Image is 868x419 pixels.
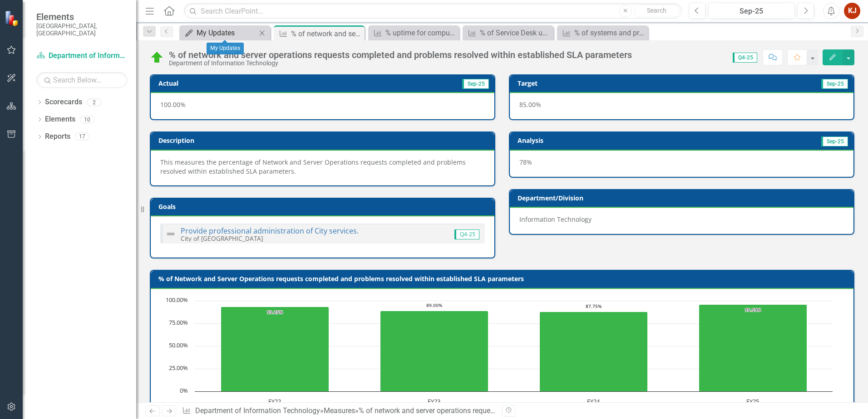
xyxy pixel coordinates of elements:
[574,27,646,39] div: % of systems and programming user requests completed, and problems resolved according to Service ...
[169,60,632,67] div: Department of Information Technology
[195,406,320,415] a: Department of Information Technology
[36,22,127,37] small: [GEOGRAPHIC_DATA], [GEOGRAPHIC_DATA]
[221,307,329,391] path: FY22, 93.25. Actual YTD.
[169,364,188,372] text: 25.00%
[158,275,849,282] h3: % of Network and Server Operations requests completed and problems resolved within established SL...
[359,406,723,415] div: % of network and server operations requests completed and problems resolved within established SL...
[518,137,678,144] h3: Analysis
[166,296,188,304] text: 100.00%
[80,116,94,123] div: 10
[745,307,761,313] text: 95.59%
[519,158,844,167] p: 78%
[184,3,682,19] input: Search ClearPoint...
[182,27,256,39] a: My Updates
[197,27,256,39] div: My Updates
[454,229,479,239] span: Q4-25
[699,304,807,391] path: FY25, 95.59. Actual YTD.
[160,158,466,175] span: This measures the percentage of Network and Server Operations requests completed and problems res...
[160,100,186,109] span: 100.00%
[634,5,680,17] button: Search
[746,397,759,405] text: FY25
[733,53,757,63] span: Q4-25
[36,51,127,61] a: Department of Information Technology
[181,234,263,243] small: City of [GEOGRAPHIC_DATA]
[324,406,355,415] a: Measures
[182,406,495,416] div: » »
[380,311,488,391] path: FY23, 89. Actual YTD.
[462,79,489,89] span: Sep-25
[708,3,795,19] button: Sep-25
[169,318,188,326] text: 75.00%
[518,80,656,87] h3: Target
[844,3,860,19] button: KJ
[158,137,490,144] h3: Description
[711,6,792,17] div: Sep-25
[158,80,297,87] h3: Actual
[181,226,359,236] a: Provide professional administration of City services.
[518,195,849,201] h3: Department/Division
[75,133,89,141] div: 17
[267,309,283,315] text: 93.25%
[647,7,666,14] span: Search
[519,100,541,109] span: 85.00%
[480,27,551,39] div: % of Service Desk user requests completed and problems resolved within established SLA parameters
[36,11,127,22] span: Elements
[45,97,82,107] a: Scorecards
[150,50,164,65] img: On Track (80% or higher)
[207,43,244,54] div: My Updates
[821,136,848,146] span: Sep-25
[45,132,70,142] a: Reports
[821,79,848,89] span: Sep-25
[291,28,362,39] div: % of network and server operations requests completed and problems resolved within established SL...
[540,312,648,391] path: FY24, 87.75. Actual YTD.
[165,229,176,239] img: Not Defined
[5,10,20,26] img: ClearPoint Strategy
[180,386,188,395] text: 0%
[559,27,646,39] a: % of systems and programming user requests completed, and problems resolved according to Service ...
[519,215,592,224] span: Information Technology
[586,303,602,309] text: 87.75%
[465,27,551,39] a: % of Service Desk user requests completed and problems resolved within established SLA parameters
[169,341,188,349] text: 50.00%
[587,397,600,405] text: FY24
[426,302,442,308] text: 89.00%
[87,98,101,106] div: 2
[169,50,632,60] div: % of network and server operations requests completed and problems resolved within established SL...
[158,203,490,210] h3: Goals
[36,72,127,88] input: Search Below...
[428,397,440,405] text: FY23
[45,114,75,125] a: Elements
[268,397,281,405] text: FY22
